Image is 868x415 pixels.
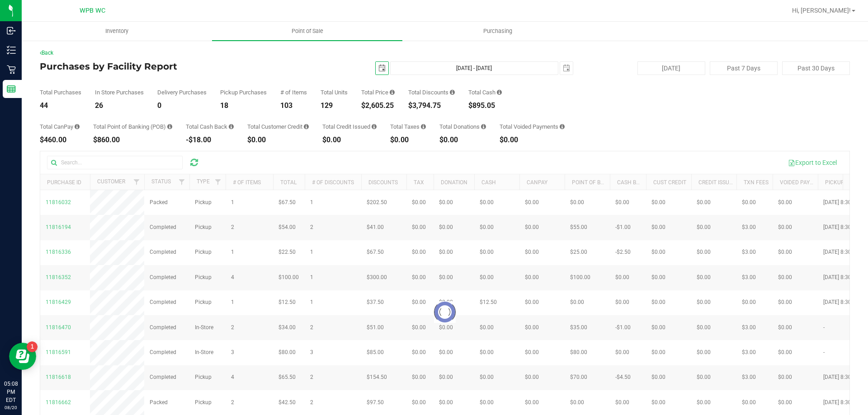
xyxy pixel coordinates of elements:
[279,27,335,35] span: Point of Sale
[408,89,455,95] div: Total Discounts
[4,404,18,411] p: 08/20
[361,102,395,109] div: $2,605.25
[7,65,16,74] inline-svg: Retail
[220,89,267,95] div: Pickup Purchases
[390,89,395,95] i: Sum of the total prices of all purchases in the date range.
[80,7,105,14] span: WPB WC
[186,136,234,144] div: -$18.00
[95,89,144,95] div: In Store Purchases
[40,89,81,95] div: Total Purchases
[390,124,426,130] div: Total Taxes
[497,89,502,95] i: Sum of the successful, non-voided cash payment transactions for all purchases in the date range. ...
[247,124,309,130] div: Total Customer Credit
[376,62,388,75] span: select
[22,22,212,41] a: Inventory
[468,102,502,109] div: $895.05
[439,136,486,144] div: $0.00
[4,380,18,404] p: 05:08 PM EDT
[439,124,486,130] div: Total Donations
[402,22,593,41] a: Purchasing
[27,341,38,352] iframe: Resource center unread badge
[500,136,565,144] div: $0.00
[450,89,455,95] i: Sum of the discount values applied to the all purchases in the date range.
[710,61,778,75] button: Past 7 Days
[7,26,16,35] inline-svg: Inbound
[40,61,310,71] h4: Purchases by Facility Report
[361,89,395,95] div: Total Price
[157,89,207,95] div: Delivery Purchases
[500,124,565,130] div: Total Voided Payments
[560,124,565,130] i: Sum of all voided payment transaction amounts, excluding tips and transaction fees, for all purch...
[321,102,348,109] div: 129
[95,102,144,109] div: 26
[40,136,80,144] div: $460.00
[229,124,234,130] i: Sum of the cash-back amounts from rounded-up electronic payments for all purchases in the date ra...
[782,61,850,75] button: Past 30 Days
[220,102,267,109] div: 18
[93,124,172,130] div: Total Point of Banking (POB)
[372,124,377,130] i: Sum of all account credit issued for all refunds from returned purchases in the date range.
[481,124,486,130] i: Sum of all round-up-to-next-dollar total price adjustments for all purchases in the date range.
[468,89,502,95] div: Total Cash
[247,136,309,144] div: $0.00
[40,102,81,109] div: 44
[186,124,234,130] div: Total Cash Back
[637,61,705,75] button: [DATE]
[212,22,402,41] a: Point of Sale
[280,102,307,109] div: 103
[304,124,309,130] i: Sum of the successful, non-voided payments using account credit for all purchases in the date range.
[322,124,377,130] div: Total Credit Issued
[390,136,426,144] div: $0.00
[280,89,307,95] div: # of Items
[7,46,16,55] inline-svg: Inventory
[322,136,377,144] div: $0.00
[93,136,172,144] div: $860.00
[157,102,207,109] div: 0
[40,124,80,130] div: Total CanPay
[421,124,426,130] i: Sum of the total taxes for all purchases in the date range.
[75,124,80,130] i: Sum of the successful, non-voided CanPay payment transactions for all purchases in the date range.
[408,102,455,109] div: $3,794.75
[9,343,36,370] iframe: Resource center
[321,89,348,95] div: Total Units
[471,27,524,35] span: Purchasing
[40,50,53,56] a: Back
[560,62,573,75] span: select
[93,27,141,35] span: Inventory
[792,7,851,14] span: Hi, [PERSON_NAME]!
[7,84,16,93] inline-svg: Reports
[167,124,172,130] i: Sum of the successful, non-voided point-of-banking payment transactions, both via payment termina...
